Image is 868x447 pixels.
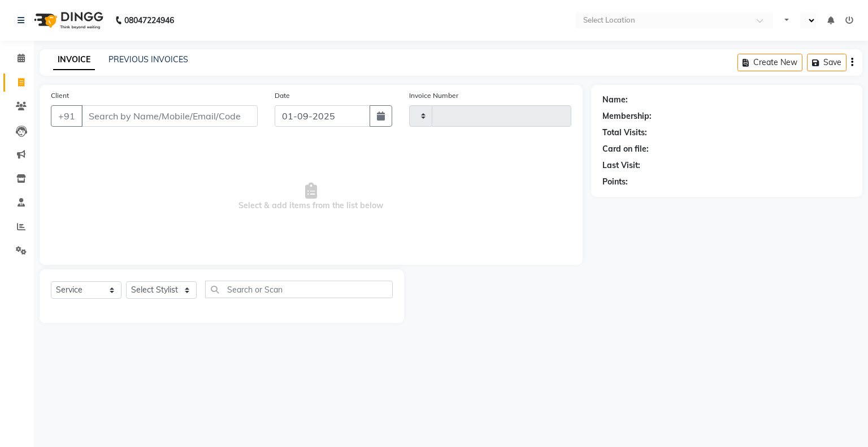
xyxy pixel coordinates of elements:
[583,15,635,26] div: Select Location
[205,281,393,298] input: Search or Scan
[602,143,649,155] div: Card on file:
[602,110,652,122] div: Membership:
[602,127,647,139] div: Total Visits:
[124,5,174,36] b: 08047224946
[602,94,628,106] div: Name:
[53,50,95,70] a: INVOICE
[602,160,640,171] div: Last Visit:
[51,91,69,101] label: Client
[29,5,106,36] img: logo
[807,54,847,71] button: Save
[108,54,188,65] a: PREVIOUS INVOICES
[737,54,802,71] button: Create New
[81,105,258,127] input: Search by Name/Mobile/Email/Code
[51,140,571,253] span: Select & add items from the list below
[51,105,83,127] button: +91
[602,176,628,188] div: Points:
[275,91,290,101] label: Date
[409,91,458,101] label: Invoice Number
